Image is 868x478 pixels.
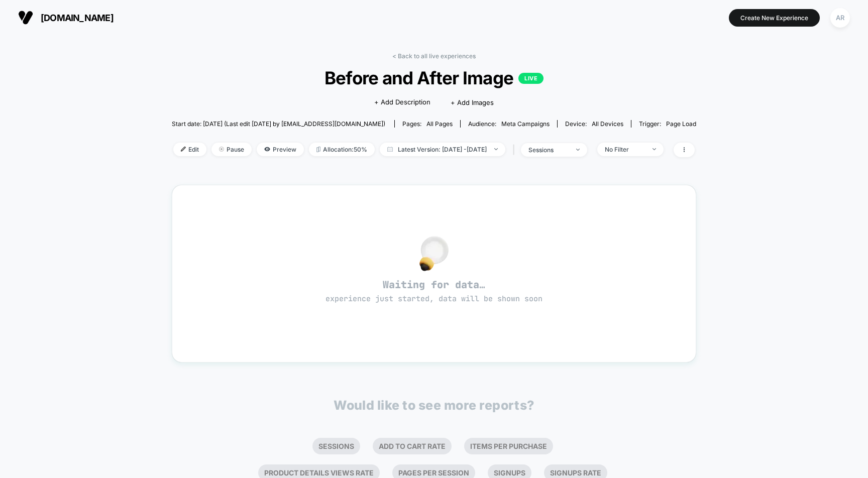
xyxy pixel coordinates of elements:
[830,8,850,28] div: AR
[653,148,656,150] img: end
[373,438,452,454] li: Add To Cart Rate
[181,147,186,152] img: edit
[419,236,449,271] img: no_data
[211,143,252,156] span: Pause
[518,73,544,84] p: LIVE
[41,13,114,23] span: [DOMAIN_NAME]
[18,10,33,25] img: Visually logo
[257,143,304,156] span: Preview
[666,120,696,128] span: Page Load
[309,143,375,156] span: Allocation: 50%
[15,10,117,26] button: [DOMAIN_NAME]
[173,143,206,156] span: Edit
[334,398,534,413] p: Would like to see more reports?
[468,120,550,128] div: Audience:
[528,146,569,154] div: sessions
[316,147,320,152] img: rebalance
[198,67,670,88] span: Before and After Image
[312,438,360,454] li: Sessions
[729,9,820,27] button: Create New Experience
[426,120,453,128] span: all pages
[402,120,453,128] div: Pages:
[639,120,696,128] div: Trigger:
[190,278,678,304] span: Waiting for data…
[510,143,521,157] span: |
[219,147,224,152] img: end
[451,98,494,106] span: + Add Images
[325,294,542,304] span: experience just started, data will be shown soon
[592,120,623,128] span: all devices
[392,52,476,60] a: < Back to all live experiences
[380,143,505,156] span: Latest Version: [DATE] - [DATE]
[387,147,393,152] img: calendar
[464,438,553,454] li: Items Per Purchase
[172,120,385,128] span: Start date: [DATE] (Last edit [DATE] by [EMAIL_ADDRESS][DOMAIN_NAME])
[827,8,853,28] button: AR
[557,120,631,128] span: Device:
[494,148,498,150] img: end
[374,97,430,107] span: + Add Description
[501,120,550,128] span: Meta campaigns
[576,149,580,151] img: end
[605,146,645,153] div: No Filter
